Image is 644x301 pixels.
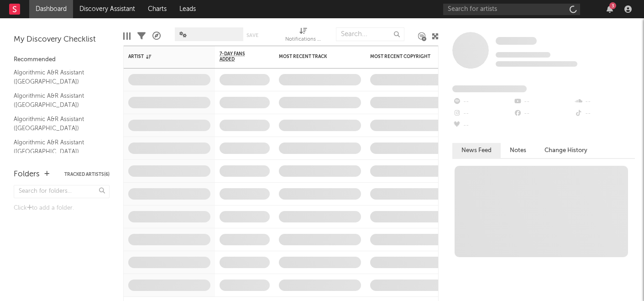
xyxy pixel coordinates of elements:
[64,172,110,177] button: Tracked Artists(6)
[152,23,161,49] div: A&R Pipeline
[452,143,501,158] button: News Feed
[285,23,322,49] div: Notifications (Artist)
[496,37,537,45] span: Some Artist
[513,108,574,120] div: --
[14,91,100,110] a: Algorithmic A&R Assistant ([GEOGRAPHIC_DATA])
[336,27,404,41] input: Search...
[285,34,322,45] div: Notifications (Artist)
[14,185,110,198] input: Search for folders...
[128,54,197,59] div: Artist
[574,108,635,120] div: --
[452,85,527,92] span: Fans Added by Platform
[607,5,613,13] button: 3
[14,137,100,156] a: Algorithmic A&R Assistant ([GEOGRAPHIC_DATA])
[513,96,574,108] div: --
[370,54,439,59] div: Most Recent Copyright
[14,54,110,65] div: Recommended
[443,4,580,15] input: Search for artists
[452,96,513,108] div: --
[609,2,616,9] div: 3
[535,143,597,158] button: Change History
[452,120,513,132] div: --
[14,203,110,214] div: Click to add a folder.
[279,54,347,59] div: Most Recent Track
[574,96,635,108] div: --
[452,108,513,120] div: --
[246,33,258,38] button: Save
[14,34,110,45] div: My Discovery Checklist
[220,51,256,62] span: 7-Day Fans Added
[14,114,100,133] a: Algorithmic A&R Assistant ([GEOGRAPHIC_DATA])
[496,52,550,58] span: Tracking Since: [DATE]
[14,169,40,180] div: Folders
[137,23,146,49] div: Filters
[14,68,100,86] a: Algorithmic A&R Assistant ([GEOGRAPHIC_DATA])
[501,143,535,158] button: Notes
[496,37,537,46] a: Some Artist
[123,23,131,49] div: Edit Columns
[496,61,577,67] span: 0 fans last week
